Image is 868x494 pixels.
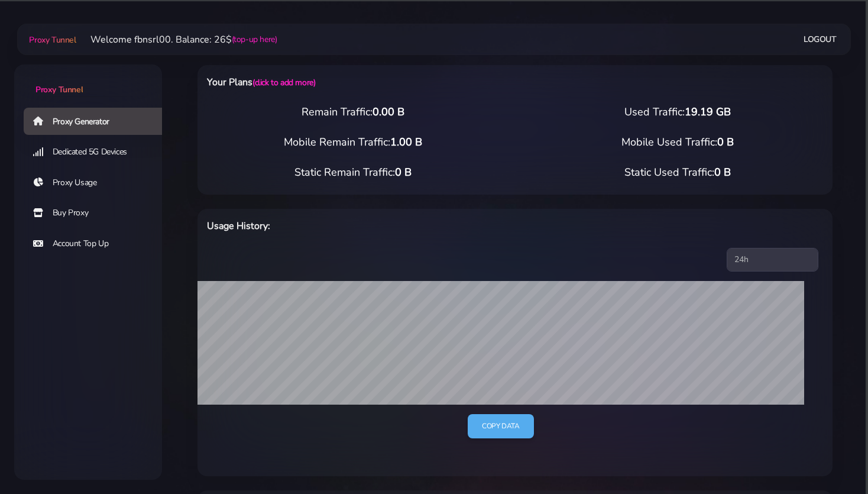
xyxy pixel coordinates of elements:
[190,104,515,120] div: Remain Traffic:
[717,135,734,149] span: 0 B
[190,134,515,150] div: Mobile Remain Traffic:
[14,64,162,96] a: Proxy Tunnel
[373,105,404,119] span: 0.00 B
[804,28,837,50] a: Logout
[190,164,515,180] div: Static Remain Traffic:
[76,33,277,47] li: Welcome fbnsrl00. Balance: 26$
[390,135,422,149] span: 1.00 B
[207,218,561,234] h6: Usage History:
[395,165,412,179] span: 0 B
[252,77,315,88] a: (click to add more)
[24,169,171,196] a: Proxy Usage
[515,134,840,150] div: Mobile Used Traffic:
[232,33,277,46] a: (top-up here)
[24,108,171,135] a: Proxy Generator
[24,138,171,166] a: Dedicated 5G Devices
[29,34,76,46] span: Proxy Tunnel
[468,414,533,438] a: Copy data
[714,165,731,179] span: 0 B
[515,164,840,180] div: Static Used Traffic:
[27,30,76,49] a: Proxy Tunnel
[800,426,853,479] iframe: Webchat Widget
[35,84,83,95] span: Proxy Tunnel
[685,105,731,119] span: 19.19 GB
[515,104,840,120] div: Used Traffic:
[24,230,171,257] a: Account Top Up
[207,75,561,90] h6: Your Plans
[24,199,171,227] a: Buy Proxy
